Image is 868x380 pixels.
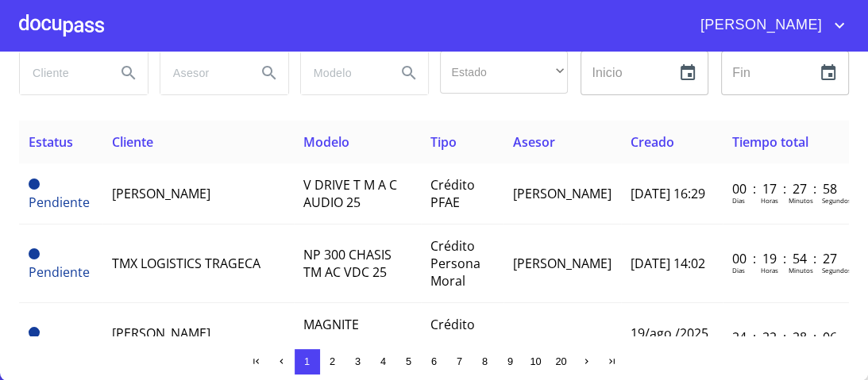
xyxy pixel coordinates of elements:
input: search [160,52,244,94]
span: Tiempo total [732,133,808,151]
button: Search [390,54,428,92]
span: 9 [507,355,513,367]
button: 5 [396,349,422,374]
span: Pendiente [29,194,90,211]
span: [DATE] 14:02 [631,255,705,272]
span: Pendiente [29,178,40,190]
button: 3 [345,349,371,374]
div: ​ [440,51,568,94]
button: 9 [498,349,523,374]
input: search [20,52,103,94]
span: 5 [406,355,411,367]
span: Pendiente [29,327,40,338]
span: Asesor [513,133,555,151]
span: 7 [457,355,462,367]
p: Dias [732,266,745,274]
p: 00 : 19 : 54 : 27 [732,250,839,267]
span: [PERSON_NAME] [513,255,611,272]
span: Crédito PFAE [430,176,475,211]
p: Minutos [789,196,813,205]
span: V DRIVE T M A C AUDIO 25 [303,176,397,211]
button: 10 [523,349,549,374]
button: account of current user [689,13,849,38]
button: Search [110,54,148,92]
span: MAGNITE ADVANCE 1 0 LTS CVT 25 [303,316,406,368]
p: Horas [761,196,778,205]
span: Pendiente [29,263,90,281]
p: Segundos [822,266,851,274]
p: Horas [761,266,778,274]
span: 3 [355,355,361,367]
button: 8 [473,349,498,374]
span: Estatus [29,133,73,151]
p: Segundos [822,196,851,205]
button: 7 [447,349,473,374]
span: Tipo [430,133,457,151]
button: 1 [295,349,320,374]
p: Minutos [789,266,813,274]
p: 00 : 17 : 27 : 58 [732,180,839,198]
button: 6 [422,349,447,374]
p: Dias [732,196,745,205]
span: 10 [530,355,541,367]
span: Crédito Persona Física [430,316,480,368]
button: 20 [549,349,574,374]
span: [DATE] 16:29 [631,185,705,202]
span: Crédito Persona Moral [430,237,480,290]
span: 2 [330,355,335,367]
span: 6 [431,355,437,367]
span: Cliente [112,133,153,151]
button: 2 [320,349,345,374]
span: Modelo [303,133,349,151]
input: search [301,52,384,94]
span: [PERSON_NAME] [689,13,830,38]
span: [PERSON_NAME] [513,185,611,202]
span: 20 [555,355,566,367]
span: TMX LOGISTICS TRAGECA [112,255,260,272]
button: 4 [371,349,396,374]
span: Pendiente [29,248,40,259]
span: Creado [631,133,674,151]
span: [PERSON_NAME] [112,185,210,202]
span: 8 [482,355,488,367]
button: Search [250,54,288,92]
span: 4 [380,355,386,367]
span: 19/ago./2025 11:29 [631,324,708,359]
span: [PERSON_NAME] [PERSON_NAME] [112,324,210,359]
span: [PERSON_NAME] [513,333,611,351]
p: 24 : 22 : 28 : 06 [732,328,839,346]
span: 1 [304,355,310,367]
span: NP 300 CHASIS TM AC VDC 25 [303,246,392,281]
